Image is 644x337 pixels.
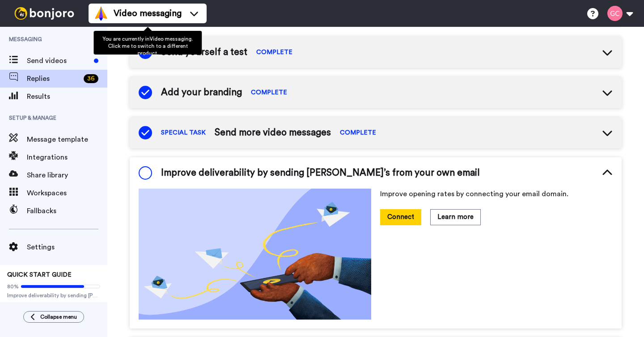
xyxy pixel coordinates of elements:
button: Connect [380,209,421,225]
span: QUICK START GUIDE [7,272,72,278]
span: COMPLETE [340,128,376,137]
span: Send more video messages [215,126,331,139]
span: Results [27,91,107,102]
span: Replies [27,73,80,84]
img: dd6c8a9f1ed48e0e95fda52f1ebb0ebe.png [139,189,371,320]
span: Collapse menu [40,313,77,320]
span: 80% [7,283,19,290]
div: 36 [84,74,98,83]
span: Improve deliverability by sending [PERSON_NAME]’s from your own email [7,292,100,299]
span: Message template [27,134,107,145]
img: vm-color.svg [94,6,108,21]
span: Send videos [27,55,90,66]
span: COMPLETE [256,48,292,57]
span: Integrations [27,152,107,163]
span: Settings [27,242,107,253]
span: Improve deliverability by sending [PERSON_NAME]’s from your own email [161,166,480,180]
span: Add your branding [161,86,242,99]
img: bj-logo-header-white.svg [11,7,78,20]
button: Learn more [430,209,481,225]
p: Improve opening rates by connecting your email domain. [380,189,613,199]
span: Workspaces [27,188,107,198]
span: Fallbacks [27,206,107,216]
span: SPECIAL TASK [161,128,206,137]
span: Share library [27,170,107,181]
span: COMPLETE [251,88,287,97]
span: You are currently in Video messaging . Click me to switch to a different product. [102,36,193,56]
span: Video messaging [114,7,182,20]
button: Collapse menu [23,311,84,323]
